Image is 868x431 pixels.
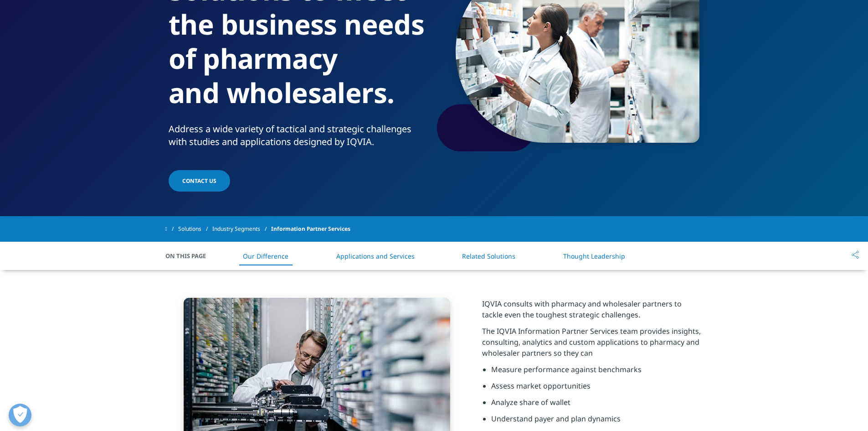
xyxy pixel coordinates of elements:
span: Contact Us [182,177,216,185]
li: Measure performance against benchmarks [491,364,703,380]
li: Analyze share of wallet [491,397,703,413]
a: Our Difference [243,252,288,260]
button: Open Preferences [9,404,31,426]
a: Applications and Services [336,252,415,260]
li: Understand payer and plan dynamics [491,413,703,430]
a: Industry Segments [212,221,271,237]
p: The IQVIA Information Partner Services team provides insights, consulting, analytics and custom a... [482,326,703,364]
a: Solutions [178,221,212,237]
li: Assess market opportunities [491,380,703,397]
span: Information Partner Services [271,221,350,237]
a: Thought Leadership [563,252,625,260]
p: Address a wide variety of tactical and strategic challenges with studies and applications designe... [169,123,431,154]
a: Contact Us [169,170,230,192]
a: Related Solutions [462,252,515,260]
span: On This Page [165,251,216,260]
p: IQVIA consults with pharmacy and wholesaler partners to tackle even the toughest strategic challe... [482,298,703,326]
